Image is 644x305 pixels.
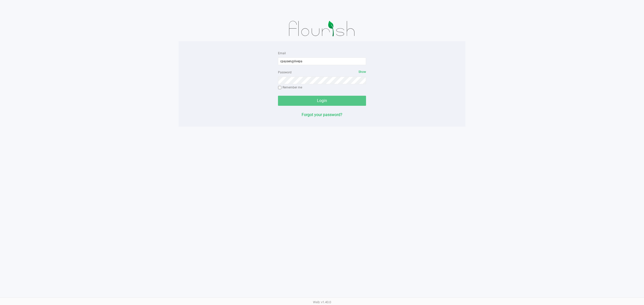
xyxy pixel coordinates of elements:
label: Remember me [278,85,302,90]
span: Web: v1.40.0 [313,300,331,304]
span: Show [358,70,366,74]
input: Remember me [278,86,281,89]
label: Email [278,51,286,56]
label: Password [278,70,292,75]
button: Forgot your password? [302,112,342,118]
